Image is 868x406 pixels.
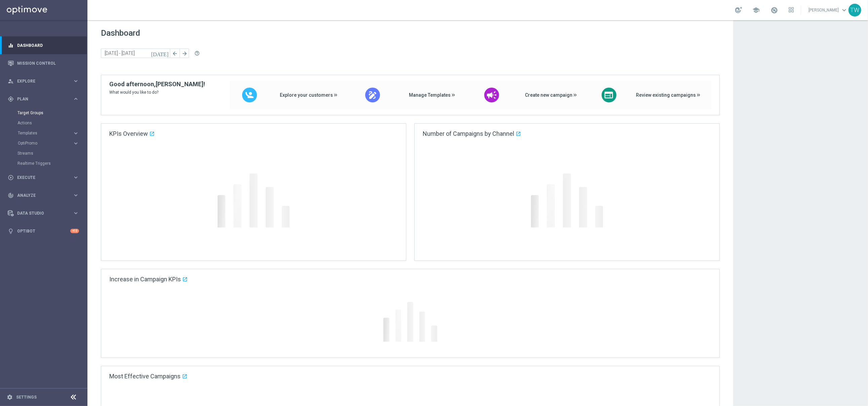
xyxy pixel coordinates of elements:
div: Templates [18,131,73,135]
i: keyboard_arrow_right [73,140,79,147]
span: Templates [18,131,66,135]
span: Plan [17,97,73,101]
a: Streams [17,151,70,156]
div: Streams [17,148,87,158]
div: OptiPromo [18,141,73,145]
div: Mission Control [8,54,79,72]
a: Mission Control [17,54,79,72]
div: Plan [8,96,73,102]
button: Templates keyboard_arrow_right [17,130,79,136]
span: keyboard_arrow_down [840,6,848,14]
i: lightbulb [8,228,14,234]
span: Execute [17,176,73,180]
button: Data Studio keyboard_arrow_right [7,211,79,216]
div: TW [848,4,861,17]
span: OptiPromo [18,141,66,145]
i: keyboard_arrow_right [73,78,79,84]
button: person_search Explore keyboard_arrow_right [7,79,79,84]
i: play_circle_outline [8,175,14,181]
i: keyboard_arrow_right [73,192,79,198]
button: OptiPromo keyboard_arrow_right [17,140,79,146]
span: Analyze [17,193,73,197]
div: Dashboard [8,36,79,54]
button: lightbulb Optibot +10 [7,228,79,234]
button: equalizer Dashboard [7,43,79,48]
a: Realtime Triggers [17,161,70,166]
button: Mission Control [7,61,79,66]
a: Dashboard [17,36,79,54]
div: +10 [70,229,79,233]
i: keyboard_arrow_right [73,174,79,181]
div: Actions [17,118,87,128]
i: equalizer [8,42,14,49]
div: Execute [8,175,73,181]
a: Target Groups [17,110,70,116]
i: person_search [8,78,14,84]
a: Actions [17,120,70,126]
span: school [752,6,760,14]
span: Data Studio [17,211,73,215]
span: Explore [17,79,73,83]
div: Target Groups [17,108,87,118]
div: Optibot [8,222,79,240]
div: Templates [17,128,87,138]
div: Explore [8,78,73,84]
a: Optibot [17,222,70,240]
div: Analyze [8,192,73,198]
div: OptiPromo [17,138,87,148]
i: track_changes [8,192,14,198]
i: settings [7,394,13,400]
button: play_circle_outline Execute keyboard_arrow_right [7,175,79,180]
i: gps_fixed [8,96,14,102]
div: Data Studio [8,210,73,216]
i: keyboard_arrow_right [73,130,79,136]
div: Realtime Triggers [17,158,87,168]
button: gps_fixed Plan keyboard_arrow_right [7,96,79,102]
button: track_changes Analyze keyboard_arrow_right [7,193,79,198]
i: keyboard_arrow_right [73,210,79,216]
a: [PERSON_NAME]keyboard_arrow_down [808,5,848,15]
i: keyboard_arrow_right [73,96,79,102]
a: Settings [16,395,37,399]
